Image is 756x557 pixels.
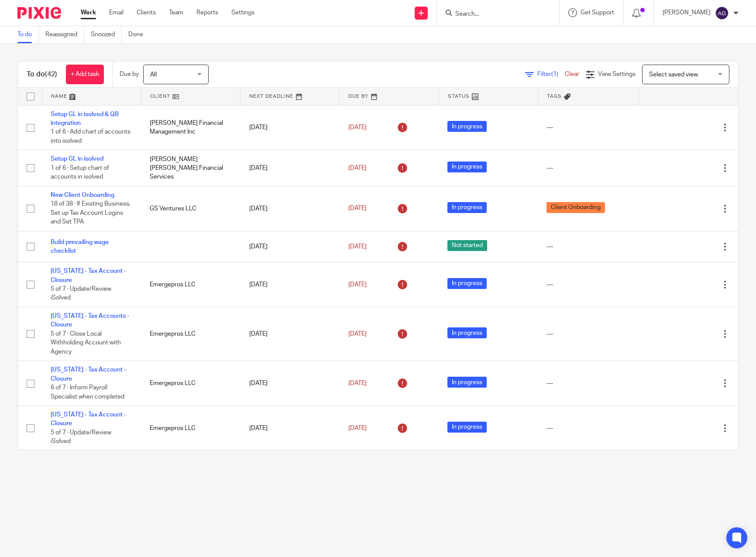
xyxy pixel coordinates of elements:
[348,124,367,131] span: [DATE]
[51,192,114,198] a: New Client Onboarding
[241,231,340,262] td: [DATE]
[546,330,630,338] div: ---
[169,8,183,17] a: Team
[51,239,109,254] a: Build prevailing wage checklist
[241,105,340,150] td: [DATE]
[447,278,487,289] span: In progress
[546,242,630,251] div: ---
[447,240,487,251] span: Not started
[551,71,558,77] span: (1)
[51,165,109,180] span: 1 of 6 · Setup chart of accounts in isolved
[150,72,157,78] span: All
[715,6,729,20] img: svg%3E
[546,379,630,388] div: ---
[547,94,562,99] span: Tags
[66,65,104,84] a: + Add task
[45,71,57,78] span: (42)
[537,71,565,77] span: Filter
[598,71,636,77] span: View Settings
[17,7,61,19] img: Pixie
[231,8,254,17] a: Settings
[51,286,111,301] span: 5 of 7 · Update/Review iSolved
[546,424,630,433] div: ---
[546,280,630,289] div: ---
[141,105,240,150] td: [PERSON_NAME] Financial Management Inc
[51,111,119,126] a: Setup GL in isolved & QB integration
[348,425,367,431] span: [DATE]
[141,361,240,406] td: Emergepros LLC
[565,71,579,77] a: Clear
[141,307,240,361] td: Emergepros LLC
[141,262,240,307] td: Emergepros LLC
[51,430,111,445] span: 5 of 7 · Update/Review iSolved
[241,307,340,361] td: [DATE]
[649,72,698,78] span: Select saved view
[51,268,126,283] a: [US_STATE] - Tax Account - Closure
[91,26,122,43] a: Snoozed
[241,186,340,231] td: [DATE]
[196,8,218,17] a: Reports
[348,331,367,337] span: [DATE]
[348,244,367,250] span: [DATE]
[348,165,367,171] span: [DATE]
[447,377,487,388] span: In progress
[447,202,487,213] span: In progress
[241,262,340,307] td: [DATE]
[51,156,103,162] a: Setup GL in isolved
[137,8,156,17] a: Clients
[141,150,240,186] td: [PERSON_NAME] [PERSON_NAME] Financial Services
[81,8,96,17] a: Work
[348,282,367,288] span: [DATE]
[241,150,340,186] td: [DATE]
[546,123,630,132] div: ---
[27,70,57,79] h1: To do
[663,8,711,17] p: [PERSON_NAME]
[141,186,240,231] td: GS Ventures LLC
[447,162,487,172] span: In progress
[51,367,126,382] a: [US_STATE] - Tax Account - Closure
[120,70,139,79] p: Due by
[348,380,367,386] span: [DATE]
[17,26,39,43] a: To do
[241,406,340,451] td: [DATE]
[51,201,131,225] span: 18 of 38 · If Existing Business, Set up Tax Account Logins and Set TPA
[51,129,131,144] span: 1 of 6 · Add chart of accounts into isolved
[128,26,150,43] a: Done
[581,10,614,16] span: Get Support
[141,406,240,451] td: Emergepros LLC
[51,385,124,400] span: 6 of 7 · Inform Payroll Specialist when completed
[51,313,129,328] a: [US_STATE] - Tax Accounts - Closure
[447,422,487,433] span: In progress
[109,8,124,17] a: Email
[447,327,487,338] span: In progress
[348,206,367,212] span: [DATE]
[546,202,605,213] span: Client Onboarding
[447,121,487,132] span: In progress
[51,331,121,355] span: 5 of 7 · Close Local Withholding Account with Agency
[51,412,126,426] a: [US_STATE] - Tax Account - Closure
[241,361,340,406] td: [DATE]
[45,26,84,43] a: Reassigned
[454,10,533,18] input: Search
[546,164,630,172] div: ---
